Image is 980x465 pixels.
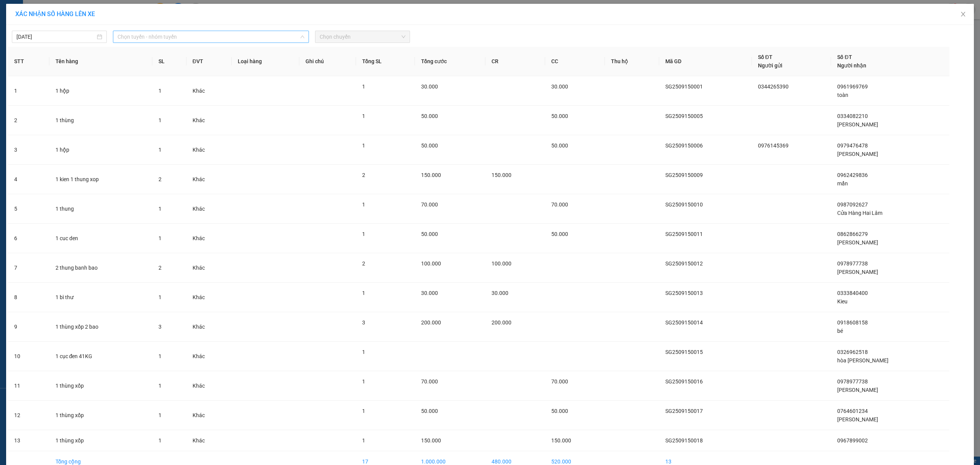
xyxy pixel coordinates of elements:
[758,84,789,90] span: 0344265390
[232,47,299,76] th: Loại hàng
[837,172,868,178] span: 0962429836
[665,319,703,326] span: SG2509150014
[421,201,438,208] span: 70.000
[8,135,49,165] td: 3
[186,165,232,194] td: Khác
[158,176,162,182] span: 2
[665,437,703,444] span: SG2509150018
[8,401,49,430] td: 12
[551,84,568,90] span: 30.000
[158,412,162,418] span: 1
[186,106,232,135] td: Khác
[7,7,84,24] div: [GEOGRAPHIC_DATA]
[837,378,868,385] span: 0978977738
[158,265,162,271] span: 2
[300,34,305,39] span: down
[665,290,703,296] span: SG2509150013
[90,34,149,45] div: 02633607493
[837,239,878,246] span: [PERSON_NAME]
[421,319,441,326] span: 200.000
[158,294,162,300] span: 1
[960,11,966,17] span: close
[837,260,868,267] span: 0978977738
[837,92,848,98] span: toàn
[16,33,95,41] input: 15/09/2025
[551,437,571,444] span: 150.000
[665,231,703,237] span: SG2509150011
[665,201,703,208] span: SG2509150010
[118,31,304,43] span: Chọn tuyến - nhóm tuyến
[49,253,152,283] td: 2 thung banh bao
[837,416,878,422] span: [PERSON_NAME]
[90,7,149,16] div: Krông Nô
[659,47,751,76] th: Mã GD
[8,342,49,371] td: 10
[421,408,438,414] span: 50.000
[758,54,773,60] span: Số ĐT
[551,378,568,385] span: 70.000
[8,224,49,253] td: 6
[186,312,232,342] td: Khác
[551,408,568,414] span: 50.000
[551,201,568,208] span: 70.000
[837,121,878,128] span: [PERSON_NAME]
[8,165,49,194] td: 4
[8,194,49,224] td: 5
[837,319,868,326] span: 0918608158
[665,113,703,119] span: SG2509150005
[665,378,703,385] span: SG2509150016
[49,283,152,312] td: 1 bì thư
[758,142,789,149] span: 0976145369
[186,135,232,165] td: Khác
[837,437,868,444] span: 0967899002
[551,113,568,119] span: 50.000
[362,437,365,444] span: 1
[362,319,365,326] span: 3
[186,47,232,76] th: ĐVT
[186,253,232,283] td: Khác
[356,47,415,76] th: Tổng SL
[8,430,49,451] td: 13
[952,4,974,25] button: Close
[362,290,365,296] span: 1
[837,151,878,157] span: [PERSON_NAME]
[186,224,232,253] td: Khác
[665,349,703,355] span: SG2509150015
[49,47,152,76] th: Tên hàng
[492,319,511,326] span: 200.000
[492,290,508,296] span: 30.000
[837,113,868,119] span: 0334082210
[320,31,405,43] span: Chọn chuyến
[665,260,703,267] span: SG2509150012
[362,378,365,385] span: 1
[186,194,232,224] td: Khác
[362,408,365,414] span: 1
[665,172,703,178] span: SG2509150009
[421,437,441,444] span: 150.000
[837,269,878,275] span: [PERSON_NAME]
[49,371,152,401] td: 1 thùng xốp
[665,142,703,149] span: SG2509150006
[8,283,49,312] td: 8
[158,147,162,153] span: 1
[421,378,438,385] span: 70.000
[152,47,186,76] th: SL
[186,371,232,401] td: Khác
[837,84,868,90] span: 0961969769
[8,106,49,135] td: 2
[837,62,866,69] span: Người nhận
[49,312,152,342] td: 1 thùng xốp 2 bao
[49,76,152,106] td: 1 hộp
[421,142,438,149] span: 50.000
[421,290,438,296] span: 30.000
[186,76,232,106] td: Khác
[49,106,152,135] td: 1 thùng
[492,260,511,267] span: 100.000
[362,201,365,208] span: 1
[421,172,441,178] span: 150.000
[421,260,441,267] span: 100.000
[415,47,485,76] th: Tổng cước
[158,383,162,389] span: 1
[362,113,365,119] span: 1
[7,7,18,15] span: Gửi:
